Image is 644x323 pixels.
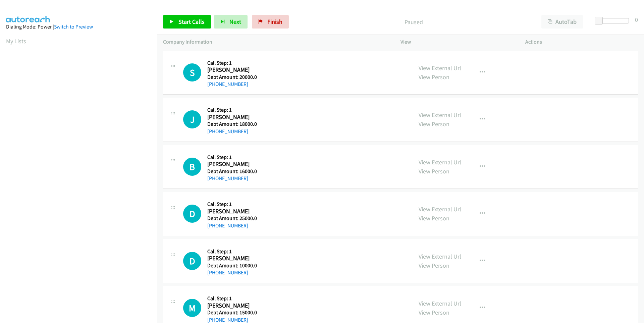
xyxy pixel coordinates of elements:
h5: Debt Amount: 25000.0 [207,215,259,222]
p: View [400,38,513,46]
h5: Call Step: 1 [207,248,259,255]
a: Finish [252,15,289,29]
h2: [PERSON_NAME] [207,208,259,215]
a: View Person [419,214,449,222]
h2: [PERSON_NAME] [207,255,259,262]
div: Dialing Mode: Power | [6,23,151,31]
a: [PHONE_NUMBER] [207,175,248,181]
h5: Debt Amount: 18000.0 [207,121,259,127]
div: The call is yet to be attempted [183,299,201,317]
div: The call is yet to be attempted [183,110,201,128]
h5: Call Step: 1 [207,107,259,113]
h5: Debt Amount: 20000.0 [207,74,259,80]
a: View External Url [419,205,461,213]
a: View Person [419,262,449,269]
a: View External Url [419,300,461,307]
a: View Person [419,167,449,175]
h5: Debt Amount: 15000.0 [207,309,259,316]
div: The call is yet to be attempted [183,63,201,82]
h5: Debt Amount: 10000.0 [207,262,259,269]
a: View External Url [419,253,461,260]
h1: D [183,252,201,270]
a: [PHONE_NUMBER] [207,222,248,229]
h1: J [183,110,201,128]
a: Switch to Preview [54,23,93,30]
span: Start Calls [178,18,205,25]
a: [PHONE_NUMBER] [207,81,248,87]
a: [PHONE_NUMBER] [207,317,248,323]
div: The call is yet to be attempted [183,158,201,176]
a: View External Url [419,111,461,119]
p: Paused [298,17,529,26]
div: The call is yet to be attempted [183,205,201,223]
div: The call is yet to be attempted [183,252,201,270]
a: View External Url [419,64,461,72]
div: Delay between calls (in seconds) [598,18,629,23]
a: View Person [419,120,449,128]
span: Next [229,18,241,25]
a: [PHONE_NUMBER] [207,128,248,134]
h2: [PERSON_NAME] [207,113,259,121]
h1: M [183,299,201,317]
a: Start Calls [163,15,211,29]
h1: S [183,63,201,82]
span: Finish [267,18,282,25]
button: Next [214,15,248,29]
a: View External Url [419,158,461,166]
h2: [PERSON_NAME] [207,302,259,310]
h5: Call Step: 1 [207,295,259,302]
h5: Call Step: 1 [207,154,259,161]
h5: Debt Amount: 16000.0 [207,168,259,175]
a: My Lists [6,37,26,45]
a: View Person [419,73,449,81]
h5: Call Step: 1 [207,201,259,208]
button: AutoTab [541,15,583,29]
h5: Call Step: 1 [207,60,259,66]
h1: D [183,205,201,223]
a: [PHONE_NUMBER] [207,269,248,276]
div: 0 [635,15,638,24]
a: View Person [419,309,449,316]
h2: [PERSON_NAME] [207,66,259,74]
p: Actions [525,38,638,46]
h2: [PERSON_NAME] [207,160,259,168]
p: Company Information [163,38,388,46]
h1: B [183,158,201,176]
